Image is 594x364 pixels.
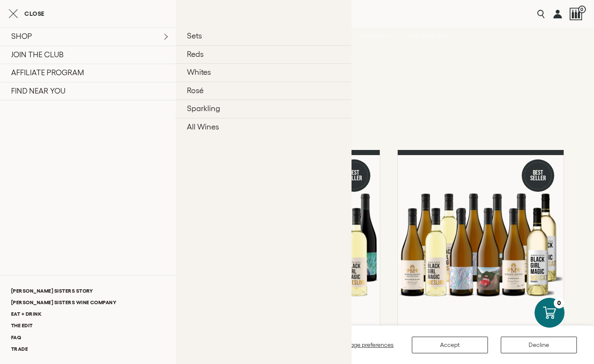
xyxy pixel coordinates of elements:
a: All Wines [176,118,352,136]
a: OUR STORY [353,28,399,45]
span: Manage preferences [338,341,393,348]
div: 0 [554,298,564,308]
span: FIND NEAR YOU [409,33,447,39]
a: Reds [176,45,352,64]
span: 0 [578,6,586,13]
a: Whites [176,63,352,82]
button: Decline [501,337,577,353]
button: Manage preferences [333,337,399,353]
button: Accept [412,337,488,353]
span: Close [24,11,44,17]
span: OUR STORY [359,33,389,39]
a: FIND NEAR YOU [403,28,453,45]
a: Sets [176,27,352,45]
button: Close cart [9,9,44,19]
a: Rosé [176,82,352,100]
a: Sparkling [176,100,352,118]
